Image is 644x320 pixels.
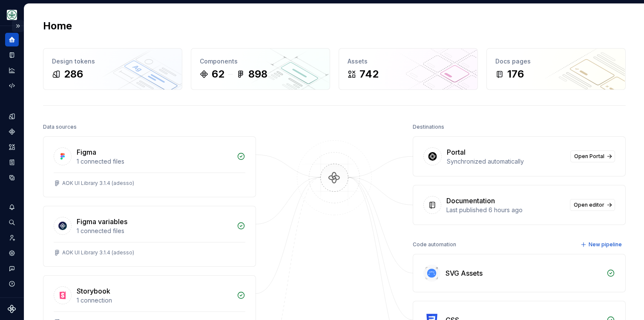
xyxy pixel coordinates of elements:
[62,249,134,256] div: AOK UI Library 3.1.4 (adesso)
[77,147,96,157] div: Figma
[77,227,232,235] div: 1 connected files
[12,20,24,32] button: Expand sidebar
[339,48,478,90] a: Assets742
[413,239,456,251] div: Code automation
[348,57,469,66] div: Assets
[5,79,19,92] a: Code automation
[212,67,224,81] div: 62
[5,246,19,260] a: Settings
[43,19,72,33] h2: Home
[7,10,17,20] img: df5db9ef-aba0-4771-bf51-9763b7497661.png
[43,206,256,267] a: Figma variables1 connected filesAOK UI Library 3.1.4 (adesso)
[570,150,615,162] a: Open Portal
[413,121,444,133] div: Destinations
[5,63,19,77] a: Analytics
[5,125,19,138] a: Components
[5,231,19,245] a: Invite team
[5,200,19,214] button: Notifications
[43,136,256,197] a: Figma1 connected filesAOK UI Library 3.1.4 (adesso)
[248,67,267,81] div: 898
[5,216,19,229] button: Search ⌘K
[495,57,617,66] div: Docs pages
[589,241,622,248] span: New pipeline
[5,33,19,46] a: Home
[77,216,127,227] div: Figma variables
[447,157,565,166] div: Synchronized automatically
[62,180,134,187] div: AOK UI Library 3.1.4 (adesso)
[447,147,466,157] div: Portal
[446,206,565,214] div: Last published 6 hours ago
[77,157,232,166] div: 1 connected files
[486,48,626,90] a: Docs pages176
[5,262,19,275] button: Contact support
[5,140,19,154] a: Assets
[77,296,232,305] div: 1 connection
[5,48,19,62] a: Documentation
[43,48,182,90] a: Design tokens286
[43,121,77,133] div: Data sources
[5,171,19,185] a: Data sources
[574,153,604,160] span: Open Portal
[191,48,330,90] a: Components62898
[359,67,379,81] div: 742
[507,67,524,81] div: 176
[77,286,110,296] div: Storybook
[578,239,626,251] button: New pipeline
[52,57,173,66] div: Design tokens
[570,199,615,211] a: Open editor
[446,196,495,206] div: Documentation
[574,202,604,208] span: Open editor
[64,67,83,81] div: 286
[5,110,19,123] a: Design tokens
[446,268,483,278] div: SVG Assets
[200,57,321,66] div: Components
[8,305,16,313] svg: Supernova Logo
[5,156,19,169] a: Storybook stories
